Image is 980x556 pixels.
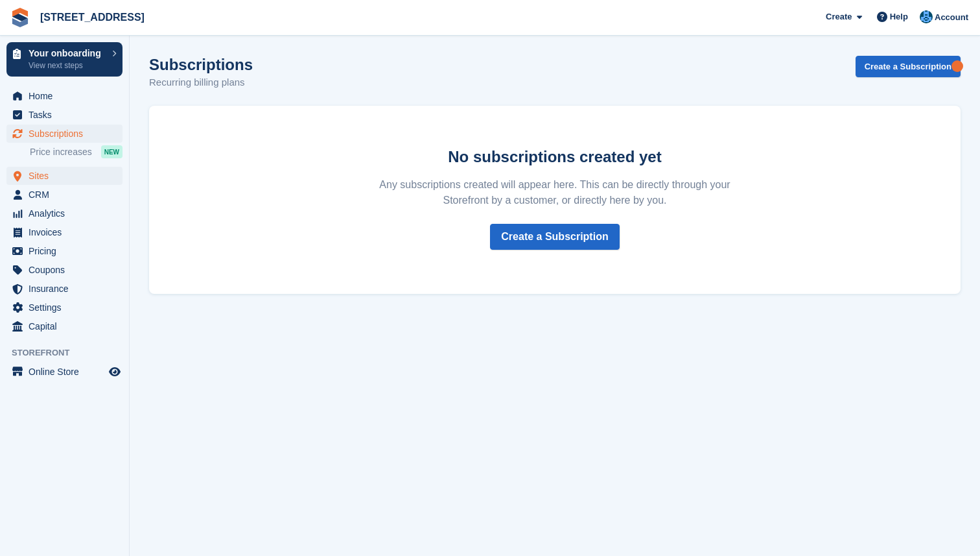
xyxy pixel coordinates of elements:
[6,363,122,381] a: menu
[29,261,106,279] span: Coupons
[6,42,122,77] a: Your onboarding View next steps
[6,125,122,143] a: menu
[826,10,852,23] span: Create
[107,364,122,380] a: Preview store
[6,167,122,185] a: menu
[6,261,122,279] a: menu
[920,10,933,23] img: Matt Nicoll-Jones
[6,280,122,298] a: menu
[448,148,661,165] strong: No subscriptions created yet
[856,56,961,77] a: Create a Subscription
[29,60,106,71] p: View next steps
[35,6,150,28] a: [STREET_ADDRESS]
[935,11,968,24] span: Account
[149,56,253,73] h1: Subscriptions
[6,106,122,124] a: menu
[6,223,122,241] a: menu
[29,204,106,223] span: Analytics
[6,298,122,317] a: menu
[6,317,122,335] a: menu
[101,145,122,158] div: NEW
[6,87,122,105] a: menu
[29,87,106,105] span: Home
[29,280,106,298] span: Insurance
[890,10,908,23] span: Help
[29,298,106,317] span: Settings
[6,242,122,260] a: menu
[29,223,106,241] span: Invoices
[30,146,92,158] span: Price increases
[29,125,106,143] span: Subscriptions
[29,186,106,204] span: CRM
[951,60,963,72] div: Tooltip anchor
[12,346,129,359] span: Storefront
[366,177,744,208] p: Any subscriptions created will appear here. This can be directly through your Storefront by a cus...
[29,167,106,185] span: Sites
[490,224,619,250] a: Create a Subscription
[30,145,122,159] a: Price increases NEW
[149,75,253,90] p: Recurring billing plans
[29,106,106,124] span: Tasks
[29,317,106,335] span: Capital
[10,8,30,27] img: stora-icon-8386f47178a22dfd0bd8f6a31ec36ba5ce8667c1dd55bd0f319d3a0aa187defe.svg
[29,242,106,260] span: Pricing
[6,186,122,204] a: menu
[29,49,106,58] p: Your onboarding
[29,363,106,381] span: Online Store
[6,204,122,223] a: menu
